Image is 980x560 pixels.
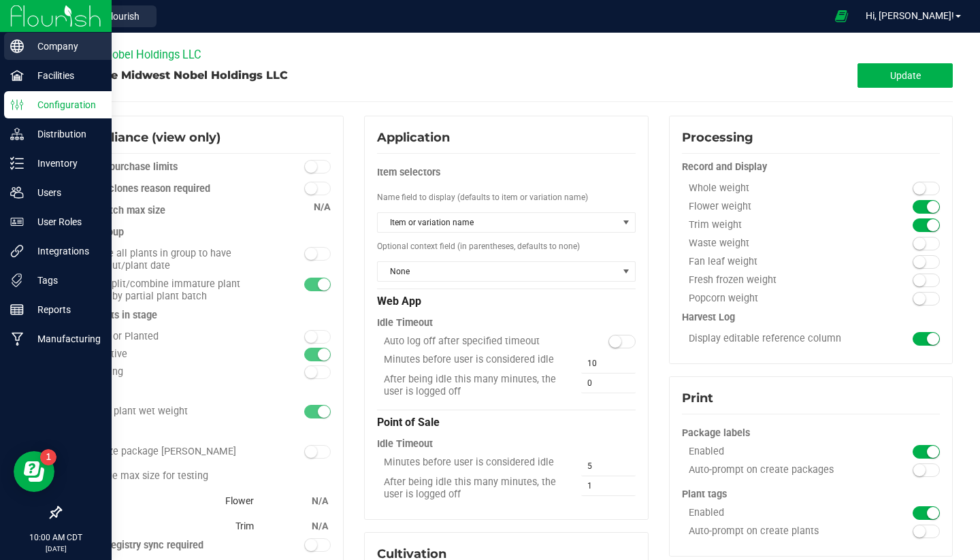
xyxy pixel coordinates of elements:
[377,289,635,311] div: Web App
[364,418,648,428] configuration-section-card: Application
[377,311,635,335] div: Idle Timeout
[581,374,636,393] input: 0
[10,332,24,346] inline-svg: Manufacturing
[24,67,105,84] p: Facilities
[73,278,266,303] div: Allow split/combine immature plant groups by partial plant batch
[73,539,266,553] div: Patient registry sync required
[377,410,635,432] div: Point of Sale
[73,331,266,342] div: Cloned or Planted
[10,39,24,53] inline-svg: Company
[682,446,875,458] div: Enabled
[581,476,636,495] input: 1
[377,129,635,147] div: Application
[669,414,953,423] configuration-section-card: Print
[24,243,105,259] p: Integrations
[73,464,331,489] div: Package max size for testing
[682,333,875,345] div: Display editable reference column
[60,48,201,61] span: Midwest Nobel Holdings LLC
[73,226,331,240] div: Plant group
[10,157,24,170] inline-svg: Inventory
[73,348,266,360] div: Vegetative
[377,161,635,185] div: Item selectors
[682,389,940,408] div: Print
[73,446,266,458] div: Serialize package [PERSON_NAME]
[682,525,875,538] div: Auto-prompt on create plants
[73,204,331,218] div: Plant batch max size
[682,201,875,213] div: Flower weight
[377,374,570,398] div: After being idle this many minutes, the user is logged off
[682,161,940,174] div: Record and Display
[24,272,105,289] p: Tags
[73,384,331,397] div: Harvest
[14,451,54,492] iframe: Resource center
[826,3,857,29] span: Open Ecommerce Menu
[682,421,940,446] div: Package labels
[866,10,954,21] span: Hi, [PERSON_NAME]!
[73,424,331,438] div: Package
[581,457,636,476] input: 5
[377,432,635,457] div: Idle Timeout
[24,331,105,347] p: Manufacturing
[682,219,875,231] div: Trim weight
[377,354,570,366] div: Minutes before user is considered idle
[377,185,635,210] div: Name field to display (defaults to item or variation name)
[24,214,105,230] p: User Roles
[682,311,940,325] div: Harvest Log
[6,531,105,544] p: 10:00 AM CDT
[682,237,875,250] div: Waste weight
[682,507,875,519] div: Enabled
[377,335,570,348] div: Auto log off after specified timeout
[377,234,635,259] div: Optional context field (in parentheses, defaults to none)
[10,215,24,229] inline-svg: User Roles
[73,129,331,147] div: Compliance (view only)
[60,426,344,435] configuration-section-card: Compliance (view only)
[24,301,105,318] p: Reports
[378,262,617,281] span: None
[24,184,105,201] p: Users
[682,182,875,195] div: Whole weight
[682,293,875,305] div: Popcorn weight
[10,98,24,112] inline-svg: Configuration
[857,63,953,88] button: Update
[581,354,636,373] input: 10
[73,161,266,174] div: Enforce purchase limits
[682,274,875,286] div: Fresh frozen weight
[682,129,940,147] div: Processing
[308,489,328,513] div: N/A
[682,256,875,268] div: Fan leaf weight
[308,514,328,538] div: N/A
[73,248,266,272] div: Require all plants in group to have same cut/plant date
[669,313,953,323] configuration-section-card: Processing
[60,69,288,82] span: Configure Midwest Nobel Holdings LLC
[6,544,105,554] p: [DATE]
[10,69,24,82] inline-svg: Facilities
[40,449,56,465] iframe: Resource center unread badge
[377,457,570,469] div: Minutes before user is considered idle
[73,309,331,323] div: Tag plants in stage
[314,201,331,213] span: N/A
[73,489,254,513] div: Flower
[682,482,940,507] div: Plant tags
[73,366,266,378] div: Flowering
[73,406,266,418] div: Record plant wet weight
[24,155,105,171] p: Inventory
[377,476,570,501] div: After being idle this many minutes, the user is logged off
[10,274,24,287] inline-svg: Tags
[24,38,105,54] p: Company
[682,464,875,476] div: Auto-prompt on create packages
[890,70,921,81] span: Update
[73,514,254,538] div: Trim
[10,127,24,141] inline-svg: Distribution
[73,182,266,196] div: Destroy clones reason required
[24,126,105,142] p: Distribution
[24,97,105,113] p: Configuration
[378,213,617,232] span: Item or variation name
[10,244,24,258] inline-svg: Integrations
[10,303,24,316] inline-svg: Reports
[10,186,24,199] inline-svg: Users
